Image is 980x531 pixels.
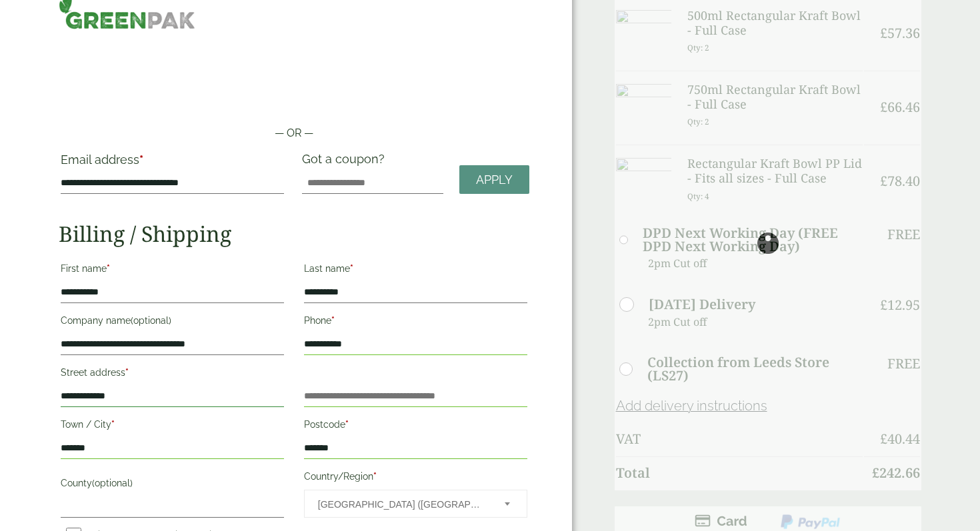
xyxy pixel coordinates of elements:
[373,471,377,482] abbr: required
[302,152,390,173] label: Got a coupon?
[304,415,527,438] label: Postcode
[318,490,487,518] span: United Kingdom (UK)
[92,478,133,488] span: (optional)
[139,153,143,167] abbr: required
[59,221,529,247] h2: Billing / Shipping
[61,259,284,282] label: First name
[350,263,353,274] abbr: required
[304,467,527,490] label: Country/Region
[476,173,513,187] span: Apply
[304,490,527,518] span: Country/Region
[107,263,110,274] abbr: required
[61,154,284,173] label: Email address
[61,415,284,438] label: Town / City
[61,311,284,334] label: Company name
[331,315,335,326] abbr: required
[59,125,529,141] p: — OR —
[59,83,529,109] iframe: Secure payment button frame
[125,367,129,378] abbr: required
[304,311,527,334] label: Phone
[111,419,115,430] abbr: required
[304,259,527,282] label: Last name
[131,315,171,326] span: (optional)
[459,165,529,194] a: Apply
[61,363,284,386] label: Street address
[61,474,284,496] label: County
[345,419,349,430] abbr: required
